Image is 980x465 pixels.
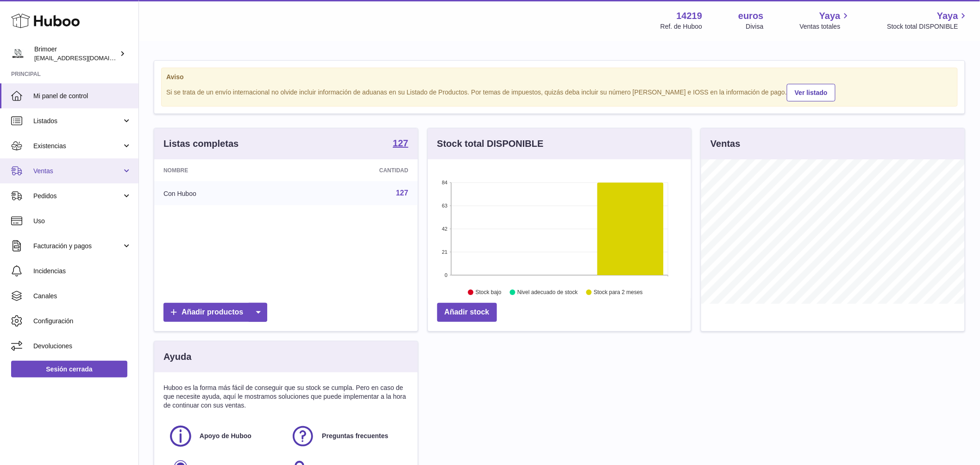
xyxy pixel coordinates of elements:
[168,424,281,449] a: Apoyo de Huboo
[182,308,243,316] font: Añadir productos
[442,203,447,208] text: 63
[166,73,184,81] font: Aviso
[33,192,57,200] font: Pedidos
[33,342,72,350] font: Devoluciones
[800,10,851,31] a: Yaya Ventas totales
[33,217,45,225] font: Uso
[33,292,57,300] font: Canales
[33,142,66,150] font: Existencias
[163,167,188,174] font: Nombre
[33,117,57,125] font: Listados
[746,23,764,30] font: Divisa
[33,92,88,100] font: Mi panel de control
[34,54,136,62] font: [EMAIL_ADDRESS][DOMAIN_NAME]
[445,308,490,316] font: Añadir stock
[379,167,408,174] font: Cantidad
[819,11,841,21] font: Yaya
[33,167,53,175] font: Ventas
[594,289,643,296] text: Stock para 2 meses
[322,432,388,440] font: Preguntas frecuentes
[442,180,447,185] text: 84
[200,432,251,440] font: Apoyo de Huboo
[11,71,41,77] font: Principal
[33,242,92,250] font: Facturación y pagos
[445,272,447,278] text: 0
[166,89,787,96] font: Si se trata de un envío internacional no olvide incluir información de aduanas en su Listado de P...
[660,23,702,30] font: Ref. de Huboo
[442,249,447,255] text: 21
[887,23,958,30] font: Stock total DISPONIBLE
[677,11,703,21] font: 14219
[34,45,57,53] font: Brimoer
[887,10,969,31] a: Yaya Stock total DISPONIBLE
[437,138,544,149] font: Stock total DISPONIBLE
[710,138,740,149] font: Ventas
[937,11,958,21] font: Yaya
[290,424,403,449] a: Preguntas frecuentes
[396,189,408,197] a: 127
[442,226,447,232] text: 42
[393,138,408,150] a: 127
[800,23,841,30] font: Ventas totales
[163,189,196,197] font: Con Huboo
[393,138,408,148] font: 127
[163,384,406,409] font: Huboo es la forma más fácil de conseguir que su stock se cumpla. Pero en caso de que necesite ayu...
[11,361,127,377] a: Sesión cerrada
[476,289,502,296] text: Stock bajo
[11,47,25,61] img: oroses@renuevo.es
[787,84,836,101] a: Ver listado
[517,289,578,296] text: Nivel adecuado de stock
[46,365,92,373] font: Sesión cerrada
[163,138,239,149] font: Listas completas
[33,317,73,325] font: Configuración
[163,352,191,362] font: Ayuda
[33,267,66,275] font: Incidencias
[163,303,267,322] a: Añadir productos
[738,11,763,21] font: euros
[437,303,497,322] a: Añadir stock
[795,89,828,96] font: Ver listado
